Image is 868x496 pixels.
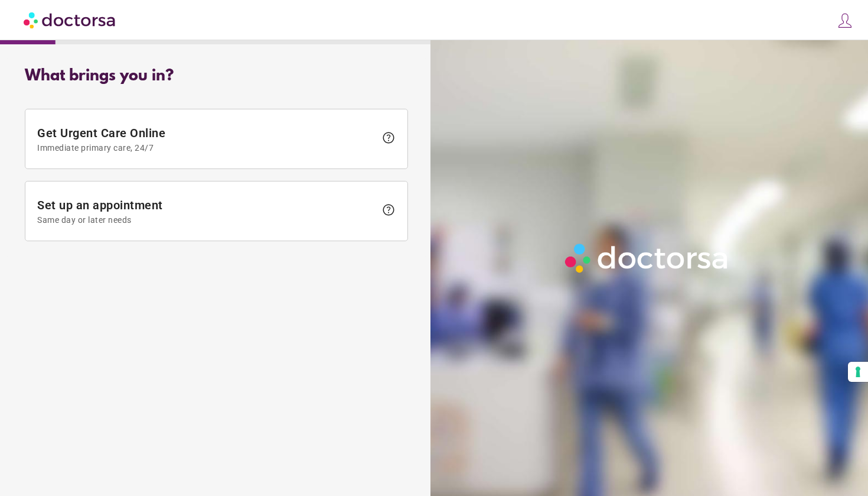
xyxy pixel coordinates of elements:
img: Doctorsa.com [24,7,117,33]
span: Get Urgent Care Online [37,126,376,153]
img: Logo-Doctorsa-trans-White-partial-flat.png [560,239,734,278]
div: What brings you in? [25,67,408,85]
span: Set up an appointment [37,198,376,225]
button: Your consent preferences for tracking technologies [848,362,868,382]
span: Same day or later needs [37,215,376,225]
img: icons8-customer-100.png [837,12,853,29]
span: Immediate primary care, 24/7 [37,143,376,153]
span: help [381,131,396,145]
span: help [381,203,396,217]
